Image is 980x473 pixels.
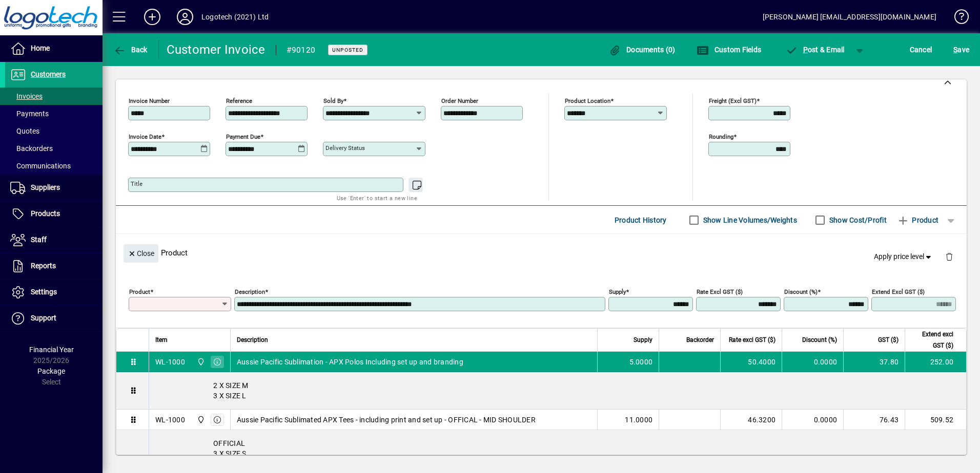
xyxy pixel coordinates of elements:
button: Profile [169,8,201,26]
mat-label: Title [131,180,142,187]
span: Backorder [686,334,714,346]
button: Back [111,40,150,59]
span: Financial Year [29,346,74,354]
span: Home [31,44,50,52]
mat-label: Payment due [226,133,260,140]
mat-label: Product [129,288,150,295]
button: Documents (0) [606,40,678,59]
span: Extend excl GST ($) [911,329,953,351]
span: Quotes [10,127,39,135]
span: Reports [31,262,56,270]
div: WL-1000 [155,415,185,425]
span: Support [31,314,56,322]
label: Show Line Volumes/Weights [701,215,797,225]
td: 252.00 [905,352,966,372]
span: Discount (%) [802,334,837,346]
mat-label: Invoice date [129,133,161,140]
span: Unposted [332,47,363,53]
span: Payments [10,110,49,118]
span: Close [128,245,154,262]
app-page-header-button: Back [103,40,159,59]
a: Support [5,306,103,331]
button: Delete [937,244,962,269]
button: Product [892,211,944,229]
span: S [953,46,957,54]
mat-label: Extend excl GST ($) [872,288,925,295]
button: Product History [610,211,671,229]
td: 0.0000 [782,352,843,372]
span: Custom Fields [697,46,761,54]
span: Staff [31,235,47,244]
a: Payments [5,105,103,122]
span: Item [155,334,168,346]
span: Aussie Pacific Sublimated APX Tees - including print and set up - OFFICAL - MID SHOULDER [237,415,536,425]
button: Close [124,244,158,263]
div: 46.3200 [727,415,775,425]
a: Backorders [5,140,103,157]
label: Show Cost/Profit [827,215,887,225]
span: Package [37,367,65,375]
td: 509.52 [905,410,966,430]
button: Custom Fields [694,40,764,59]
td: 76.43 [843,410,905,430]
button: Add [136,8,169,26]
span: Customers [31,70,66,78]
mat-label: Invoice number [129,97,170,104]
span: P [803,46,808,54]
span: GST ($) [878,334,899,346]
mat-label: Discount (%) [784,288,818,295]
td: 0.0000 [782,410,843,430]
div: Logotech (2021) Ltd [201,9,269,25]
span: Documents (0) [609,46,676,54]
mat-label: Rate excl GST ($) [697,288,743,295]
div: 2 X SIZE M 3 X SIZE L [149,372,966,409]
div: Customer Invoice [167,41,266,58]
a: Staff [5,227,103,253]
mat-label: Delivery status [325,144,365,152]
span: 11.0000 [625,415,652,425]
mat-label: Order number [441,97,478,104]
span: Description [237,334,268,346]
button: Save [951,40,972,59]
app-page-header-button: Close [121,248,161,257]
div: [PERSON_NAME] [EMAIL_ADDRESS][DOMAIN_NAME] [763,9,936,25]
mat-label: Description [235,288,265,295]
a: Communications [5,157,103,175]
span: Rate excl GST ($) [729,334,775,346]
span: Product History [615,212,667,228]
span: Back [113,46,148,54]
div: #90120 [287,42,316,58]
span: Aussie Pacific Sublimation - APX Polos Including set up and branding [237,357,463,367]
a: Knowledge Base [947,2,967,35]
td: 37.80 [843,352,905,372]
button: Cancel [907,40,935,59]
span: Communications [10,162,71,170]
span: Products [31,209,60,218]
mat-label: Product location [565,97,610,104]
button: Apply price level [870,248,937,266]
app-page-header-button: Delete [937,252,962,261]
span: Cancel [910,41,932,58]
span: ost & Email [785,46,845,54]
span: Central [194,356,206,368]
span: Settings [31,288,57,296]
a: Suppliers [5,175,103,201]
span: Backorders [10,144,53,153]
span: 5.0000 [629,357,653,367]
mat-hint: Use 'Enter' to start a new line [337,192,417,204]
mat-label: Reference [226,97,252,104]
mat-label: Sold by [323,97,343,104]
a: Quotes [5,122,103,140]
span: Apply price level [874,251,933,262]
div: 50.4000 [727,357,775,367]
a: Home [5,36,103,61]
button: Post & Email [780,40,850,59]
span: Suppliers [31,183,60,191]
a: Settings [5,279,103,305]
mat-label: Rounding [709,133,733,140]
div: Product [116,234,967,271]
span: Supply [634,334,652,346]
span: Invoices [10,92,43,100]
mat-label: Supply [609,288,626,295]
div: WL-1000 [155,357,185,367]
